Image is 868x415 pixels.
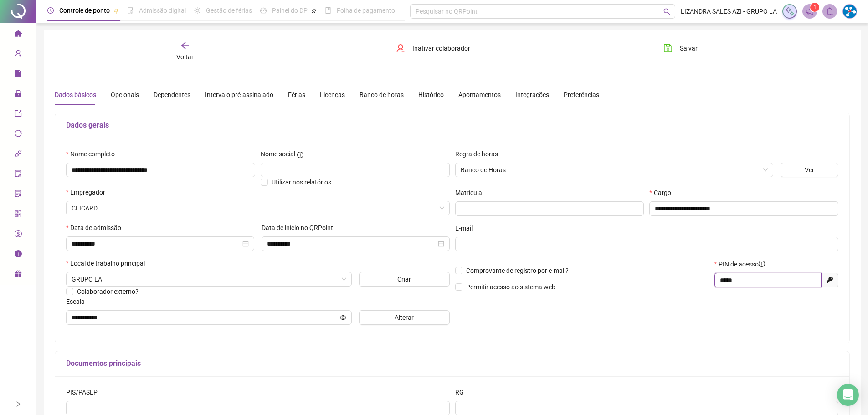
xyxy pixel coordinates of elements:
div: Férias [288,90,305,100]
span: dollar [15,226,22,244]
span: clock-circle [47,7,54,14]
span: Alterar [395,313,414,323]
span: CLICARD APOIO ADMINISTRATIVO EIRELI [72,201,444,215]
label: Data de início no QRPoint [262,223,339,233]
button: Inativar colaborador [389,41,477,56]
span: PIN de acesso [719,259,765,269]
img: sparkle-icon.fc2bf0ac1784a2077858766a79e2daf3.svg [785,6,795,16]
span: pushpin [113,8,119,14]
div: Integrações [515,90,549,100]
span: 1 [813,4,817,10]
label: Regra de horas [455,149,504,159]
span: Colaborador externo? [77,288,139,295]
span: Salvar [680,43,698,53]
h5: Dados gerais [66,120,838,131]
span: LIZANDRA SALES AZI - GRUPO LA [681,6,777,16]
span: Utilizar nos relatórios [272,179,331,186]
span: dashboard [260,7,267,14]
span: GRUPO LA [72,272,346,286]
button: Alterar [359,310,449,325]
span: Criar [397,274,411,284]
div: Preferências [564,90,599,100]
span: export [15,106,22,124]
span: sync [15,126,22,144]
span: user-delete [396,44,405,53]
span: gift [15,266,22,284]
span: search [663,8,670,15]
label: Cargo [649,188,677,198]
div: Dependentes [154,90,190,100]
img: 51907 [843,5,857,18]
span: Banco de Horas [461,163,768,177]
div: Licenças [320,90,345,100]
span: Comprovante de registro por e-mail? [466,267,569,274]
label: Escala [66,297,91,307]
span: Permitir acesso ao sistema web [466,283,555,291]
span: solution [15,186,22,204]
div: Open Intercom Messenger [837,384,859,406]
span: arrow-left [180,41,190,50]
span: Admissão digital [139,7,186,14]
span: pushpin [311,8,317,14]
span: save [663,44,673,53]
sup: 1 [810,3,819,12]
label: Data de admissão [66,223,127,233]
span: home [15,26,22,44]
label: Local de trabalho principal [66,258,151,268]
span: Controle de ponto [59,7,110,14]
div: Histórico [418,90,444,100]
span: sun [194,7,200,14]
span: Inativar colaborador [412,43,470,53]
span: audit [15,166,22,184]
span: Nome social [261,149,295,159]
div: Intervalo pré-assinalado [205,90,273,100]
label: E-mail [455,223,478,233]
label: Nome completo [66,149,121,159]
label: PIS/PASEP [66,387,103,397]
span: book [325,7,331,14]
div: Opcionais [111,90,139,100]
span: right [15,401,21,407]
span: info-circle [15,246,22,264]
span: info-circle [759,261,765,267]
h5: Documentos principais [66,358,838,369]
button: Salvar [657,41,704,56]
span: Gestão de férias [206,7,252,14]
span: Ver [805,165,814,175]
span: lock [15,86,22,104]
div: Dados básicos [55,90,96,100]
span: qrcode [15,206,22,224]
span: Folha de pagamento [337,7,395,14]
span: file [15,66,22,84]
label: Matrícula [455,188,488,198]
span: Voltar [176,53,194,61]
span: api [15,146,22,164]
button: Criar [359,272,449,287]
span: bell [826,7,834,15]
div: Banco de horas [360,90,404,100]
span: Painel do DP [272,7,308,14]
span: file-done [127,7,134,14]
label: Empregador [66,187,111,197]
span: info-circle [297,152,303,158]
button: Ver [781,163,838,177]
span: user-add [15,46,22,64]
label: RG [455,387,470,397]
div: Apontamentos [458,90,501,100]
span: notification [806,7,814,15]
span: eye [340,314,346,321]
